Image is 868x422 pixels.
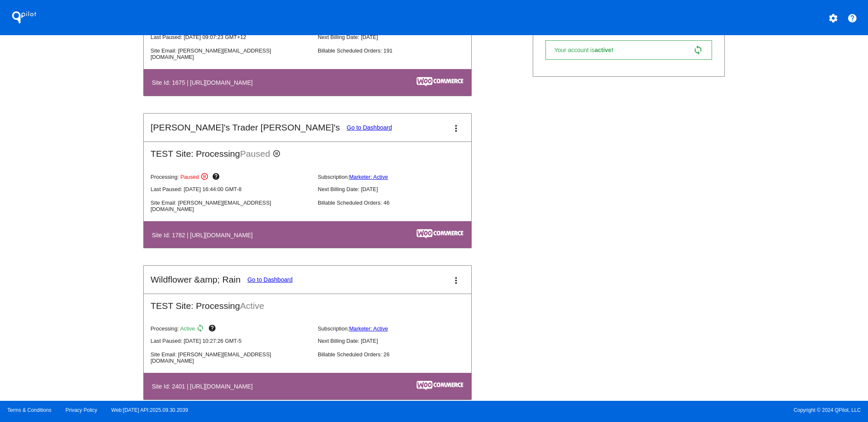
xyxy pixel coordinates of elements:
[212,172,222,183] mat-icon: help
[451,275,461,286] mat-icon: more_vert
[150,172,311,183] p: Processing:
[318,200,478,206] p: Billable Scheduled Orders: 46
[180,325,195,332] span: Active
[441,407,861,413] span: Copyright © 2024 QPilot, LLC
[200,172,211,183] mat-icon: pause_circle_outline
[318,351,478,358] p: Billable Scheduled Orders: 26
[144,142,471,159] h2: TEST Site: Processing
[554,47,622,53] span: Your account is
[417,77,463,86] img: c53aa0e5-ae75-48aa-9bee-956650975ee5
[240,149,270,158] span: Paused
[349,325,388,332] a: Marketer: Active
[150,122,340,133] h2: [PERSON_NAME]'s Trader [PERSON_NAME]'s
[150,324,311,334] p: Processing:
[150,351,311,364] p: Site Email: [PERSON_NAME][EMAIL_ADDRESS][DOMAIN_NAME]
[273,150,283,160] mat-icon: pause_circle_outline
[150,275,240,285] h2: Wildflower &amp; Rain
[152,79,257,86] h4: Site Id: 1675 | [URL][DOMAIN_NAME]
[144,294,471,311] h2: TEST Site: Processing
[693,45,703,55] mat-icon: sync
[828,13,838,23] mat-icon: settings
[150,186,311,192] p: Last Paused: [DATE] 16:44:00 GMT-8
[318,186,478,192] p: Next Billing Date: [DATE]
[417,381,463,390] img: c53aa0e5-ae75-48aa-9bee-956650975ee5
[150,200,311,212] p: Site Email: [PERSON_NAME][EMAIL_ADDRESS][DOMAIN_NAME]
[545,40,712,60] a: Your account isactive! sync
[111,407,188,413] a: Web:[DATE] API:2025.09.30.2039
[417,229,463,239] img: c53aa0e5-ae75-48aa-9bee-956650975ee5
[595,47,618,53] span: active!
[208,324,218,334] mat-icon: help
[150,338,311,344] p: Last Paused: [DATE] 10:27:26 GMT-5
[150,34,311,40] p: Last Paused: [DATE] 09:07:23 GMT+12
[318,47,478,54] p: Billable Scheduled Orders: 191
[150,47,311,60] p: Site Email: [PERSON_NAME][EMAIL_ADDRESS][DOMAIN_NAME]
[152,232,257,239] h4: Site Id: 1782 | [URL][DOMAIN_NAME]
[7,9,41,26] h1: QPilot
[181,174,199,180] span: Paused
[349,174,388,180] a: Marketer: Active
[451,123,461,133] mat-icon: more_vert
[152,383,257,390] h4: Site Id: 2401 | [URL][DOMAIN_NAME]
[347,124,392,131] a: Go to Dashboard
[196,324,206,334] mat-icon: sync
[318,325,478,332] p: Subscription:
[847,13,857,23] mat-icon: help
[318,174,478,180] p: Subscription:
[248,276,293,283] a: Go to Dashboard
[66,407,97,413] a: Privacy Policy
[318,338,478,344] p: Next Billing Date: [DATE]
[240,301,264,311] span: Active
[318,34,478,40] p: Next Billing Date: [DATE]
[7,407,51,413] a: Terms & Conditions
